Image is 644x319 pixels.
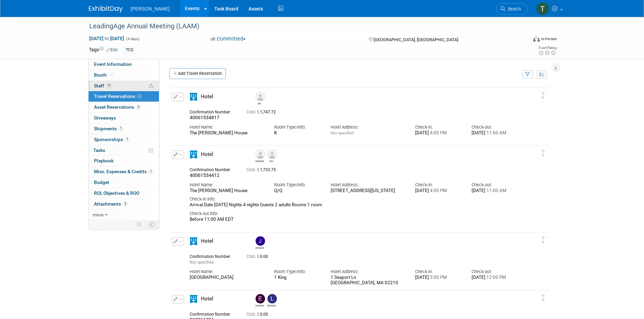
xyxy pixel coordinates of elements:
[94,104,141,110] span: Asset Reservations
[254,150,266,163] div: Craig Biser
[145,220,159,229] td: Toggle Event Tabs
[93,148,105,153] span: Tasks
[496,3,527,15] a: Search
[94,72,115,78] span: Booth
[125,137,130,142] span: 1
[331,275,405,286] div: 1 Seaport Ln [GEOGRAPHIC_DATA], MA 02210
[542,294,545,301] i: Click and drag to move item
[190,237,197,245] i: Hotel
[256,150,265,159] img: Craig Biser
[87,20,517,32] div: LeadingAge Annual Meeting (LAAM)
[256,294,265,303] img: Emily Foreman
[103,36,110,41] span: to
[266,150,278,163] div: Phil Hayes
[106,48,118,52] a: Edit
[201,151,213,157] span: Hotel
[190,310,236,317] div: Confirmation Number:
[190,217,518,222] div: Before 11:00 AM EDT
[89,199,159,209] a: Attachments3
[472,182,518,188] div: Check-out:
[94,137,130,142] span: Sponsorships
[538,46,556,50] div: Event Rating
[472,188,518,194] div: [DATE]
[485,130,506,135] span: 11:00 AM
[190,165,236,172] div: Confirmation Number:
[542,150,545,157] i: Click and drag to move item
[266,294,278,307] div: Lorrel Filliater
[190,108,236,115] div: Confirmation Number:
[89,210,159,220] a: more
[256,236,265,246] img: Josh Stuedeman
[190,151,197,158] i: Hotel
[94,180,109,185] span: Budget
[429,130,447,135] span: 4:00 PM
[415,130,461,136] div: [DATE]
[246,110,260,114] span: Cost: $
[89,59,159,70] a: Event Information
[415,275,461,281] div: [DATE]
[246,254,271,259] span: 0.00
[256,303,264,307] div: Emily Foreman
[415,182,461,188] div: Check-in:
[123,201,128,206] span: 3
[190,188,264,194] div: The [PERSON_NAME] House
[190,182,264,188] div: Hotel Name:
[274,124,320,130] div: Room Type/Info:
[505,6,521,11] span: Search
[89,188,159,198] a: ROI, Objectives & ROO
[190,115,219,120] span: 40061534817
[256,101,264,105] div: Bill Turenne
[542,237,545,243] i: Click and drag to move item
[93,212,103,217] span: more
[246,167,260,172] span: Cost: $
[118,126,123,131] span: 1
[331,269,405,275] div: Hotel Address:
[472,130,518,136] div: [DATE]
[246,254,260,259] span: Cost: $
[89,35,124,42] span: [DATE] [DATE]
[190,130,264,136] div: The [PERSON_NAME] House
[94,83,113,88] span: Staff
[525,73,530,77] i: Filter by Traveler
[246,110,279,114] span: 1,747.72
[267,159,276,163] div: Phil Hayes
[190,252,236,259] div: Confirmation Number:
[415,188,461,194] div: [DATE]
[124,47,135,54] div: TCS
[110,73,113,77] i: Booth reservation complete
[415,269,461,275] div: Check-in:
[89,70,159,80] a: Booth
[137,94,142,99] span: 6
[89,145,159,156] a: Tasks
[331,131,353,135] span: Not specified
[89,134,159,145] a: Sponsorships1
[487,35,557,45] div: Event Format
[533,36,540,42] img: Format-Inperson.png
[190,260,214,265] span: Not specified
[472,124,518,130] div: Check-out:
[472,275,518,281] div: [DATE]
[89,46,118,54] td: Tags
[415,124,461,130] div: Check-in:
[208,35,248,43] button: Committed
[190,93,197,101] i: Hotel
[485,188,506,193] span: 11:00 AM
[190,124,264,130] div: Hotel Name:
[94,61,132,67] span: Event Information
[429,188,447,193] span: 4:00 PM
[94,190,139,196] span: ROI, Objectives & ROO
[374,37,458,42] span: [GEOGRAPHIC_DATA], [GEOGRAPHIC_DATA]
[125,37,140,41] span: (4 days)
[89,177,159,188] a: Budget
[274,182,320,188] div: Room Type/Info:
[190,211,518,217] div: Check-out Info:
[536,2,549,15] img: Traci Varon
[429,275,447,280] span: 3:00 PM
[254,236,266,249] div: Josh Stuedeman
[131,6,170,11] span: [PERSON_NAME]
[472,269,518,275] div: Check-out:
[246,312,271,317] span: 0.00
[246,312,260,317] span: Cost: $
[190,269,264,275] div: Hotel Name:
[267,294,277,303] img: Lorrel Filliater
